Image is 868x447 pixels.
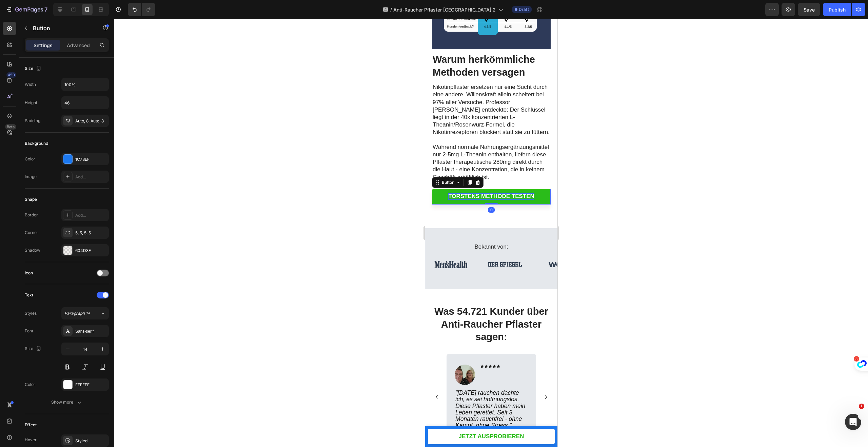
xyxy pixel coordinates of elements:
[64,310,90,316] span: Paragraph 1*
[25,196,37,202] div: Shape
[25,396,109,408] button: Show more
[25,270,33,276] div: Icon
[67,42,90,49] p: Advanced
[75,174,107,180] div: Add...
[6,72,16,78] div: 450
[75,156,107,162] div: 1C78EF
[519,6,529,13] span: Draft
[6,373,17,384] button: Carousel Back Arrow
[51,399,83,406] div: Show more
[25,247,40,253] div: Shadow
[75,118,107,124] div: Auto, 8, Auto, 8
[9,287,123,323] strong: Was 54.721 Kunder über Anti-Raucher Pflaster sagen:
[798,3,820,16] button: Save
[34,42,53,49] p: Settings
[30,370,100,410] i: "[DATE] rauchen dachte ich, es sei hoffnungslos. Diese Pflaster haben mein Leben gerettet. Seit 3...
[25,212,38,218] div: Border
[845,414,861,430] iframe: Intercom live chat
[25,382,35,388] div: Color
[75,230,107,236] div: 5, 5, 5, 5
[25,156,35,162] div: Color
[75,212,107,218] div: Add...
[25,344,43,353] div: Size
[804,7,815,13] span: Save
[390,6,392,13] span: /
[829,6,846,13] div: Publish
[75,328,107,334] div: Sans-serif
[25,292,33,298] div: Text
[393,6,496,13] span: Anti-Raucher Pflaster [GEOGRAPHIC_DATA] 2
[75,382,107,388] div: FFFFFF
[25,328,33,334] div: Font
[25,64,43,73] div: Size
[75,438,107,444] div: Styled
[25,100,37,106] div: Height
[115,373,126,384] button: Carousel Next Arrow
[62,97,108,109] input: Auto
[859,404,864,409] span: 1
[128,3,155,16] div: Undo/Redo
[62,78,108,91] input: Auto
[25,422,37,428] div: Effect
[5,124,16,130] div: Beta
[25,437,37,443] div: Hover
[33,24,91,32] p: Button
[25,140,48,147] div: Background
[25,230,38,236] div: Corner
[75,248,107,254] div: 604D3E
[108,240,159,251] img: gempages_553665586857509781-89c0394e-94a4-43a2-99ae-e67dbee43e1c.png
[25,174,37,180] div: Image
[25,310,37,316] div: Styles
[3,3,51,16] button: 7
[823,3,851,16] button: Publish
[44,5,47,14] p: 7
[425,19,557,447] iframe: Design area
[25,81,36,88] div: Width
[25,118,40,124] div: Padding
[29,346,50,366] img: gempages_553665586857509781-3f23afdc-7bc5-4fa8-a91a-d4b2c1b99921.png
[61,307,109,319] button: Paragraph 1*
